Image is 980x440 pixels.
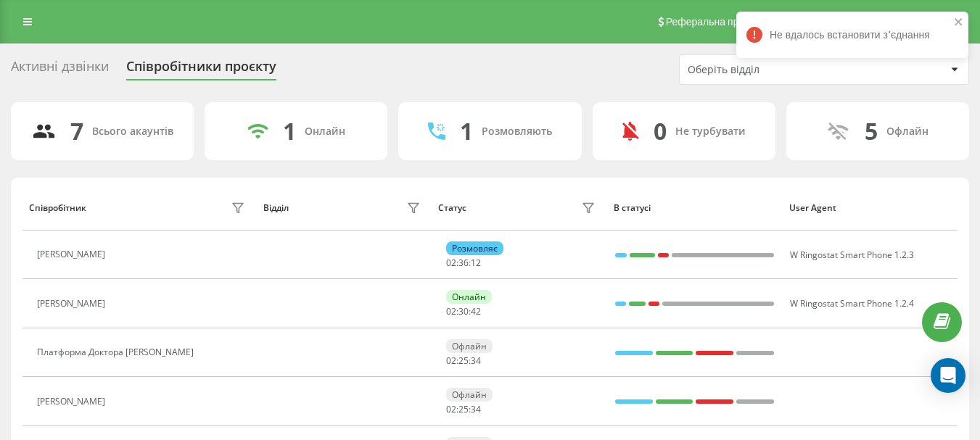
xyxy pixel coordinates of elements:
[446,258,481,268] div: : :
[471,354,481,367] span: 34
[263,203,289,213] div: Відділ
[471,305,481,317] span: 42
[37,249,109,260] div: [PERSON_NAME]
[458,403,469,415] span: 25
[70,117,83,145] div: 7
[446,354,456,367] span: 02
[790,297,914,310] span: W Ringostat Smart Phone 1.2.4
[37,397,109,407] div: [PERSON_NAME]
[126,59,276,81] div: Співробітники проєкту
[438,203,466,213] div: Статус
[446,403,456,415] span: 02
[37,347,197,357] div: Платформа Доктора [PERSON_NAME]
[446,388,493,402] div: Офлайн
[458,354,469,367] span: 25
[954,16,964,30] button: close
[305,125,345,138] div: Онлайн
[789,203,951,213] div: User Agent
[886,125,928,138] div: Офлайн
[688,64,861,76] div: Оберіть відділ
[283,117,296,145] div: 1
[458,305,469,317] span: 30
[482,125,552,138] div: Розмовляють
[446,356,481,366] div: : :
[446,305,456,317] span: 02
[460,117,473,145] div: 1
[446,290,492,304] div: Онлайн
[865,117,878,145] div: 5
[931,358,965,393] div: Open Intercom Messenger
[458,257,469,269] span: 36
[446,307,481,317] div: : :
[471,403,481,415] span: 34
[471,257,481,269] span: 12
[11,59,109,81] div: Активні дзвінки
[446,257,456,269] span: 02
[675,125,746,138] div: Не турбувати
[790,249,914,261] span: W Ringostat Smart Phone 1.2.3
[446,339,493,353] div: Офлайн
[29,203,86,213] div: Співробітник
[666,16,773,28] span: Реферальна програма
[37,299,109,309] div: [PERSON_NAME]
[654,117,667,145] div: 0
[736,12,968,58] div: Не вдалось встановити зʼєднання
[446,404,481,415] div: : :
[446,241,503,255] div: Розмовляє
[92,125,173,138] div: Всього акаунтів
[614,203,775,213] div: В статусі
